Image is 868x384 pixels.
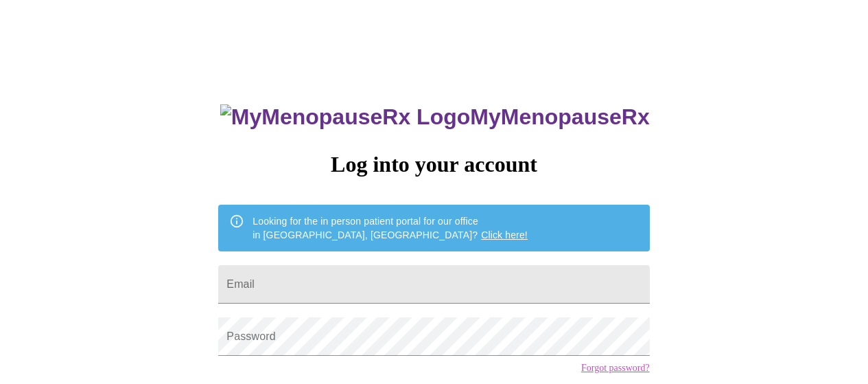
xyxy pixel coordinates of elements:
[220,104,470,130] img: MyMenopauseRx Logo
[220,104,650,130] h3: MyMenopauseRx
[253,209,528,247] div: Looking for the in person patient portal for our office in [GEOGRAPHIC_DATA], [GEOGRAPHIC_DATA]?
[481,229,528,240] a: Click here!
[218,152,649,177] h3: Log into your account
[581,363,650,374] a: Forgot password?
